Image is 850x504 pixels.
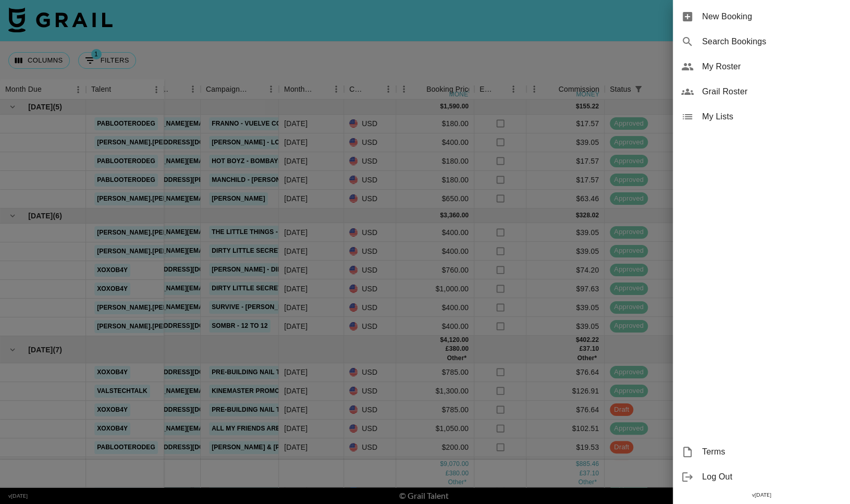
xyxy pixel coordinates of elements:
[702,110,842,123] span: My Lists
[702,85,842,98] span: Grail Roster
[673,439,850,464] div: Terms
[702,35,842,48] span: Search Bookings
[673,489,850,500] div: v [DATE]
[702,471,842,483] span: Log Out
[702,446,842,458] span: Terms
[673,4,850,29] div: New Booking
[673,54,850,79] div: My Roster
[673,79,850,104] div: Grail Roster
[702,10,842,23] span: New Booking
[673,29,850,54] div: Search Bookings
[702,60,842,73] span: My Roster
[673,104,850,129] div: My Lists
[673,464,850,489] div: Log Out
